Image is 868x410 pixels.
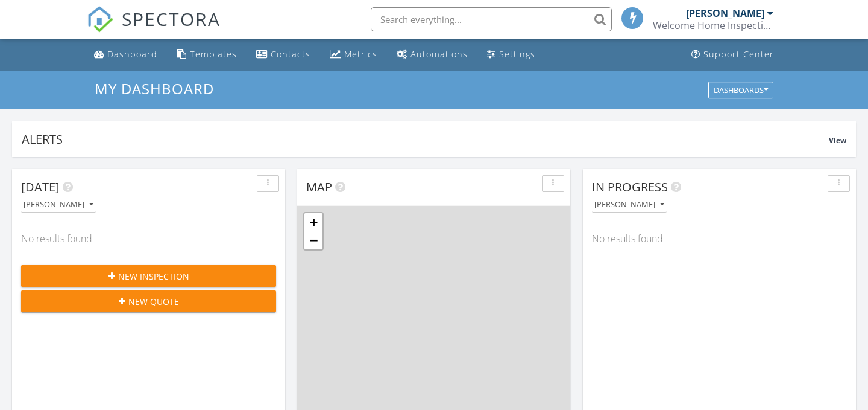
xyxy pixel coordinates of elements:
div: No results found [583,222,856,255]
span: In Progress [592,179,668,195]
a: Zoom in [304,213,322,231]
img: The Best Home Inspection Software - Spectora [87,6,113,33]
div: Alerts [22,131,829,147]
input: Search everything... [371,7,612,31]
a: Support Center [687,43,779,66]
span: Map [306,179,332,195]
span: New Quote [128,295,179,308]
div: [PERSON_NAME] [24,200,93,209]
div: Metrics [344,48,377,60]
span: SPECTORA [122,6,221,31]
a: Templates [172,43,242,66]
div: Automations [410,48,468,60]
a: Contacts [251,43,315,66]
div: Dashboard [107,48,157,60]
a: Settings [482,43,540,66]
div: Settings [499,48,535,60]
span: View [829,135,846,146]
a: Metrics [325,43,382,66]
span: My Dashboard [95,78,214,98]
div: Contacts [271,48,310,60]
div: Templates [190,48,237,60]
button: New Inspection [21,265,276,287]
button: [PERSON_NAME] [21,197,96,213]
button: New Quote [21,290,276,312]
a: Automations (Basic) [392,43,473,66]
div: Welcome Home Inspections, LLC [653,19,773,31]
span: New Inspection [118,270,189,283]
div: [PERSON_NAME] [686,7,764,19]
button: Dashboards [708,82,773,98]
a: Zoom out [304,231,322,249]
span: [DATE] [21,179,60,195]
a: SPECTORA [87,16,221,42]
div: Dashboards [714,86,768,94]
div: No results found [12,222,285,255]
a: Dashboard [89,43,162,66]
button: [PERSON_NAME] [592,197,667,213]
div: Support Center [703,48,774,60]
div: [PERSON_NAME] [594,200,664,209]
